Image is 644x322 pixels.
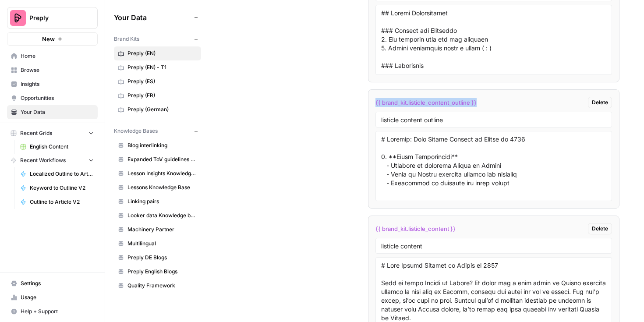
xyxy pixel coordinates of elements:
a: Keyword to Outline V2 [16,181,98,195]
span: Outline to Article V2 [30,198,94,206]
span: Insights [21,80,94,88]
button: Recent Workflows [7,154,98,167]
a: Preply DE Blogs [114,251,201,265]
a: Localized Outline to Article [16,167,98,181]
span: Recent Grids [20,129,52,137]
button: Workspace: Preply [7,7,98,29]
a: Quality Framework [114,279,201,293]
span: Quality Framework [127,282,197,290]
a: Your Data [7,105,98,119]
a: Preply (ES) [114,74,201,88]
span: Machinery Partner [127,226,197,234]
button: Delete [588,97,612,108]
span: Expanded ToV guidelines for AI [127,156,197,163]
span: {{ brand_kit.listicle_content_outline }} [375,98,477,107]
span: Your Data [21,108,94,116]
span: Blog interlinking [127,142,197,149]
a: Opportunities [7,91,98,105]
a: Preply (EN) - T1 [114,60,201,74]
span: English Content [30,143,94,151]
span: Knowledge Bases [114,127,158,135]
a: Looker data Knowledge base (EN) [114,209,201,223]
span: Recent Workflows [20,156,66,164]
span: Lesson Insights Knowledge Base [127,170,197,177]
span: Home [21,52,94,60]
span: Looker data Knowledge base (EN) [127,212,197,219]
a: Preply (FR) [114,88,201,103]
img: Preply Logo [10,10,26,26]
button: Recent Grids [7,127,98,140]
button: New [7,32,98,46]
a: Settings [7,276,98,290]
a: Machinery Partner [114,223,201,237]
span: {{ brand_kit.listicle_content }} [375,224,456,233]
span: Multilingual [127,240,197,248]
textarea: # Loremip: Dolo Sitame Consect ad Elitse do 4736 0. **Eiusm Temporincidi** - Utlabore et dolorema... [381,135,607,197]
span: Lessons Knowledge Base [127,184,197,191]
span: Browse [21,66,94,74]
span: Opportunities [21,94,94,102]
span: Preply (EN) [127,50,197,57]
span: Preply [29,14,82,22]
span: Preply (EN) - T1 [127,64,197,71]
span: Localized Outline to Article [30,170,94,178]
span: Linking pairs [127,198,197,205]
span: New [42,35,55,43]
span: Delete [592,225,608,233]
span: Preply DE Blogs [127,254,197,262]
a: Usage [7,290,98,304]
a: Lesson Insights Knowledge Base [114,166,201,180]
span: Preply (ES) [127,78,197,85]
span: Help + Support [21,308,94,315]
a: Lessons Knowledge Base [114,180,201,195]
span: Your Data [114,12,191,23]
a: Browse [7,63,98,77]
a: Home [7,49,98,63]
button: Delete [588,223,612,234]
span: Settings [21,280,94,287]
span: Brand Kits [114,35,139,43]
a: Expanded ToV guidelines for AI [114,152,201,166]
input: Variable Name [381,242,607,250]
a: Multilingual [114,237,201,251]
span: Preply English Blogs [127,268,197,276]
a: Preply (German) [114,103,201,117]
a: Preply English Blogs [114,265,201,279]
a: Preply (EN) [114,46,201,60]
span: Usage [21,294,94,301]
a: Insights [7,77,98,91]
span: Delete [592,99,608,106]
span: Keyword to Outline V2 [30,184,94,192]
button: Help + Support [7,304,98,318]
a: Blog interlinking [114,138,201,152]
span: Preply (German) [127,106,197,113]
span: Preply (FR) [127,92,197,99]
a: Outline to Article V2 [16,195,98,209]
a: English Content [16,140,98,154]
a: Linking pairs [114,195,201,209]
input: Variable Name [381,116,607,124]
textarea: ## Loremi Dolorsitamet ### Consect adi Elitseddo 2. Eiu temporin utla etd mag aliquaen 5. Admini ... [381,9,607,71]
